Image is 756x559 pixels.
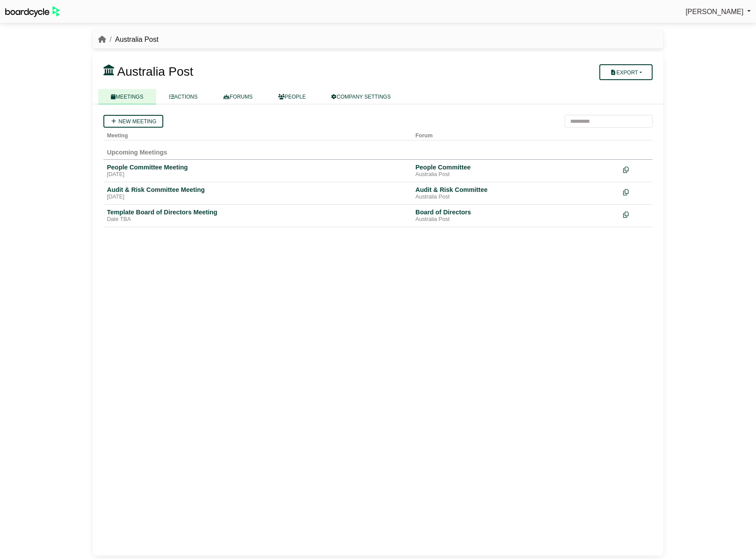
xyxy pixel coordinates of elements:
a: MEETINGS [98,89,156,104]
th: Forum [412,128,620,140]
div: Make a copy [623,208,649,220]
a: [PERSON_NAME] [686,6,751,18]
img: BoardcycleBlackGreen-aaafeed430059cb809a45853b8cf6d952af9d84e6e89e1f1685b34bfd5cb7d64.svg [5,6,60,17]
div: Australia Post [415,216,616,223]
a: Audit & Risk Committee Australia Post [415,186,616,201]
nav: breadcrumb [98,34,158,45]
a: COMPANY SETTINGS [319,89,404,104]
div: Australia Post [415,194,616,201]
a: PEOPLE [265,89,319,104]
div: Audit & Risk Committee [415,186,616,194]
li: Australia Post [106,34,158,45]
a: People Committee Meeting [DATE] [107,163,408,178]
a: Template Board of Directors Meeting Date TBA [107,208,408,223]
a: ACTIONS [156,89,210,104]
div: [DATE] [107,194,408,201]
div: People Committee [415,163,616,171]
a: New meeting [103,115,163,128]
button: Export [599,64,653,80]
a: Board of Directors Australia Post [415,208,616,223]
div: Date TBA [107,216,408,223]
div: Make a copy [623,163,649,175]
div: Australia Post [415,171,616,178]
a: Audit & Risk Committee Meeting [DATE] [107,186,408,201]
div: [DATE] [107,171,408,178]
a: FORUMS [210,89,265,104]
span: Australia Post [117,65,193,78]
a: People Committee Australia Post [415,163,616,178]
div: Audit & Risk Committee Meeting [107,186,408,194]
span: [PERSON_NAME] [686,8,744,15]
span: Upcoming Meetings [107,149,167,156]
div: People Committee Meeting [107,163,408,171]
div: Board of Directors [415,208,616,216]
div: Template Board of Directors Meeting [107,208,408,216]
div: Make a copy [623,186,649,198]
th: Meeting [103,128,412,140]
